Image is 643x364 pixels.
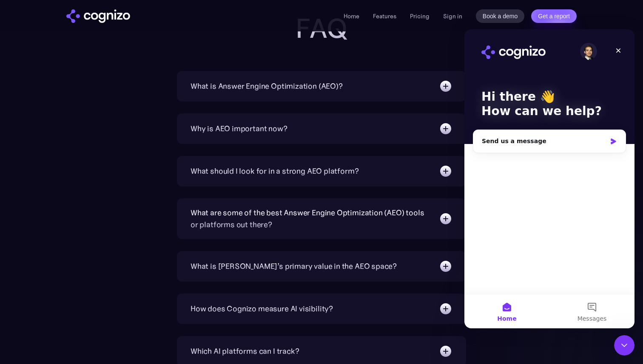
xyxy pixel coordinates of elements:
[191,345,299,357] div: Which AI platforms can I track?
[191,207,430,231] div: What are some of the best Answer Engine Optimization (AEO) tools or platforms out there?
[66,9,130,23] a: home
[66,9,130,23] img: cognizo logo
[191,80,343,92] div: What is Answer Engine Optimization (AEO)?
[443,11,462,21] a: Sign in
[531,9,577,23] a: Get a report
[614,335,634,356] iframe: Intercom live chat
[373,12,396,20] a: Features
[464,29,634,328] iframe: Intercom live chat
[191,260,397,272] div: What is [PERSON_NAME]’s primary value in the AEO space?
[410,12,430,20] a: Pricing
[476,9,525,23] a: Book a demo
[191,303,333,315] div: How does Cognizo measure AI visibility?
[191,123,287,135] div: Why is AEO important now?
[191,165,358,177] div: What should I look for in a strong AEO platform?
[151,13,492,44] h2: FAQ
[344,12,359,20] a: Home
